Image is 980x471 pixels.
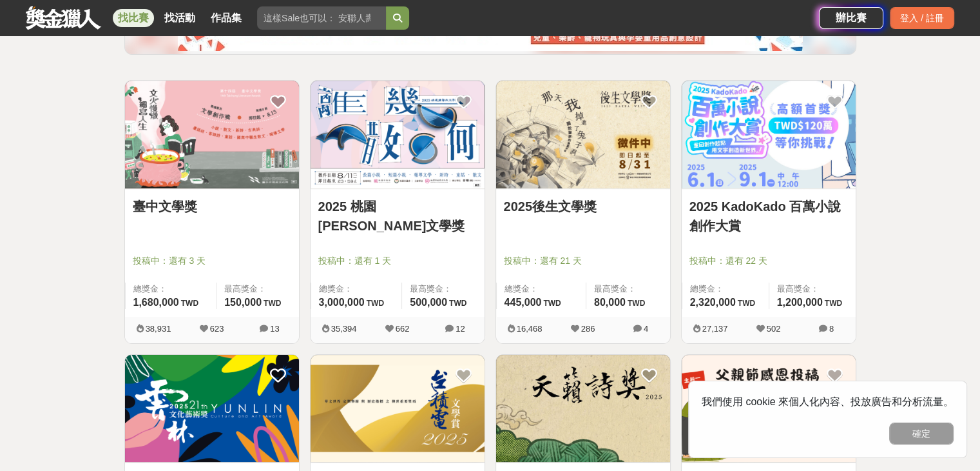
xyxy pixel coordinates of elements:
span: 445,000 [504,297,542,308]
img: Cover Image [311,355,485,463]
span: 80,000 [594,297,626,308]
span: 1,680,000 [133,297,179,308]
a: 2025 KadoKado 百萬小說創作大賞 [689,197,848,235]
a: Cover Image [682,81,856,189]
a: 臺中文學獎 [133,197,291,216]
a: 找比賽 [113,9,154,27]
div: 登入 / 註冊 [890,7,954,29]
span: 8 [829,324,834,334]
span: 總獎金： [504,283,578,296]
span: 最高獎金： [224,283,291,296]
a: Cover Image [311,81,485,189]
a: 2025 桃園[PERSON_NAME]文學獎 [318,197,477,235]
span: TWD [449,299,466,308]
span: 12 [456,324,465,334]
a: 辦比賽 [819,7,883,29]
a: 2025後生文學獎 [504,197,662,216]
span: 我們使用 cookie 來個人化內容、投放廣告和分析流量。 [702,396,954,407]
img: Cover Image [496,355,670,463]
span: 投稿中：還有 1 天 [318,254,477,268]
span: 總獎金： [133,283,209,296]
span: 16,468 [517,324,543,334]
a: Cover Image [311,355,485,463]
span: 投稿中：還有 3 天 [133,254,291,268]
img: Cover Image [682,355,856,463]
span: 13 [270,324,279,334]
span: 623 [210,324,224,334]
span: 最高獎金： [777,283,848,296]
span: 3,000,000 [319,297,365,308]
span: TWD [825,299,842,308]
span: 投稿中：還有 21 天 [504,254,662,268]
a: Cover Image [125,355,299,463]
span: 500,000 [410,297,447,308]
span: 35,394 [331,324,357,334]
span: 最高獎金： [410,283,476,296]
span: 38,931 [146,324,171,334]
img: Cover Image [496,81,670,188]
a: Cover Image [125,81,299,189]
span: TWD [543,299,561,308]
span: 最高獎金： [594,283,662,296]
span: 1,200,000 [777,297,823,308]
a: 找活動 [159,9,200,27]
span: TWD [738,299,755,308]
a: Cover Image [496,355,670,463]
img: Cover Image [311,81,485,188]
a: Cover Image [682,355,856,463]
span: 502 [767,324,781,334]
a: 作品集 [206,9,247,27]
a: Cover Image [496,81,670,189]
span: TWD [181,299,198,308]
span: 4 [644,324,648,334]
span: 2,320,000 [690,297,736,308]
img: Cover Image [682,81,856,188]
button: 確定 [889,423,954,445]
span: 286 [581,324,595,334]
span: 27,137 [702,324,728,334]
span: 投稿中：還有 22 天 [689,254,848,268]
span: TWD [628,299,645,308]
input: 這樣Sale也可以： 安聯人壽創意銷售法募集 [257,6,386,30]
span: TWD [367,299,384,308]
span: 總獎金： [319,283,394,296]
span: 150,000 [224,297,262,308]
span: TWD [264,299,281,308]
span: 總獎金： [690,283,761,296]
img: Cover Image [125,355,299,463]
img: Cover Image [125,81,299,188]
span: 662 [396,324,410,334]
